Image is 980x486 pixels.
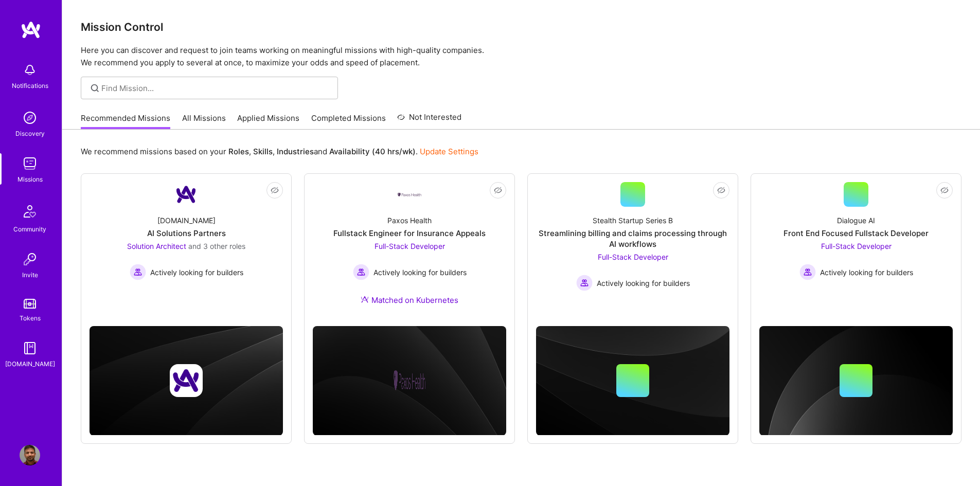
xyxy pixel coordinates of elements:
p: Here you can discover and request to join teams working on meaningful missions with high-quality ... [81,44,961,69]
img: Company logo [170,364,203,397]
a: User Avatar [17,445,43,465]
img: Actively looking for builders [353,264,369,280]
a: All Missions [182,113,226,130]
b: Roles [228,147,249,156]
div: Missions [17,174,43,185]
img: Actively looking for builders [576,275,593,291]
img: cover [313,326,506,436]
span: and 3 other roles [188,242,245,250]
img: cover [90,326,283,436]
img: User Avatar [20,445,40,465]
div: Streamlining billing and claims processing through AI workflows [536,228,729,249]
span: Full-Stack Developer [598,253,668,261]
span: Actively looking for builders [373,267,467,278]
div: [DOMAIN_NAME] [5,358,55,369]
img: Company Logo [397,192,422,197]
b: Industries [277,147,314,156]
p: We recommend missions based on your , , and . [81,146,478,157]
img: Company logo [393,364,426,397]
img: logo [21,21,41,39]
div: Invite [22,269,38,280]
img: discovery [20,107,40,128]
img: Ateam Purple Icon [361,295,369,303]
span: Actively looking for builders [820,267,913,278]
i: icon EyeClosed [494,186,502,194]
a: Not Interested [397,111,461,130]
div: Paxos Health [387,215,432,226]
span: Actively looking for builders [597,278,690,289]
a: Recommended Missions [81,113,170,130]
img: tokens [24,299,36,309]
i: icon SearchGrey [89,82,101,94]
div: Matched on Kubernetes [361,295,458,305]
div: Tokens [20,313,41,323]
span: Actively looking for builders [150,267,243,278]
i: icon EyeClosed [940,186,949,194]
b: Availability (40 hrs/wk) [329,147,416,156]
div: [DOMAIN_NAME] [157,215,216,226]
img: Community [17,199,42,224]
a: Applied Missions [237,113,299,130]
img: Actively looking for builders [799,264,816,280]
i: icon EyeClosed [717,186,725,194]
a: Company LogoPaxos HealthFullstack Engineer for Insurance AppealsFull-Stack Developer Actively loo... [313,182,506,318]
div: Front End Focused Fullstack Developer [783,228,929,239]
div: Notifications [12,80,48,91]
img: bell [20,60,40,80]
a: Company Logo[DOMAIN_NAME]AI Solutions PartnersSolution Architect and 3 other rolesActively lookin... [90,182,283,304]
span: Full-Stack Developer [821,242,892,250]
div: Fullstack Engineer for Insurance Appeals [333,228,486,239]
img: cover [759,326,953,436]
a: Update Settings [420,147,478,156]
img: Company Logo [174,182,199,207]
a: Dialogue AIFront End Focused Fullstack DeveloperFull-Stack Developer Actively looking for builder... [759,182,953,304]
i: icon EyeClosed [271,186,279,194]
b: Skills [253,147,273,156]
div: Stealth Startup Series B [593,215,673,226]
img: guide book [20,338,40,358]
img: Invite [20,249,40,269]
a: Stealth Startup Series BStreamlining billing and claims processing through AI workflowsFull-Stack... [536,182,729,304]
img: Actively looking for builders [130,264,146,280]
span: Full-Stack Developer [375,242,445,250]
img: cover [536,326,729,436]
div: Dialogue AI [837,215,875,226]
input: Find Mission... [101,83,330,94]
img: teamwork [20,153,40,174]
div: AI Solutions Partners [147,228,226,239]
div: Discovery [15,128,45,139]
div: Community [13,224,46,235]
span: Solution Architect [127,242,186,250]
h3: Mission Control [81,21,961,33]
a: Completed Missions [311,113,386,130]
